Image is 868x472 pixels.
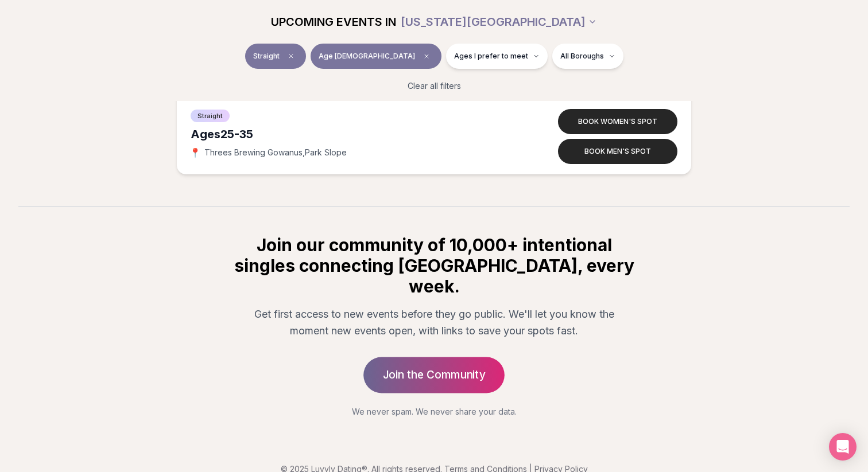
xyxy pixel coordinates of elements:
[284,49,298,63] span: Clear event type filter
[363,357,505,393] a: Join the Community
[446,44,548,69] button: Ages I prefer to meet
[401,73,468,99] button: Clear all filters
[271,14,396,30] span: UPCOMING EVENTS IN
[552,44,623,69] button: All Boroughs
[560,52,604,61] span: All Boroughs
[401,9,597,34] button: [US_STATE][GEOGRAPHIC_DATA]
[311,44,441,69] button: Age [DEMOGRAPHIC_DATA]Clear age
[241,306,627,340] p: Get first access to new events before they go public. We'll let you know the moment new events op...
[191,110,230,122] span: Straight
[204,147,347,158] span: Threes Brewing Gowanus , Park Slope
[319,52,415,61] span: Age [DEMOGRAPHIC_DATA]
[829,433,857,461] div: Open Intercom Messenger
[420,49,433,63] span: Clear age
[191,148,200,157] span: 📍
[454,52,528,61] span: Ages I prefer to meet
[232,406,636,418] p: We never spam. We never share your data.
[191,126,514,142] div: Ages 25-35
[558,139,677,164] button: Book men's spot
[558,109,677,134] button: Book women's spot
[245,44,306,69] button: StraightClear event type filter
[253,52,280,61] span: Straight
[232,235,636,297] h2: Join our community of 10,000+ intentional singles connecting [GEOGRAPHIC_DATA], every week.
